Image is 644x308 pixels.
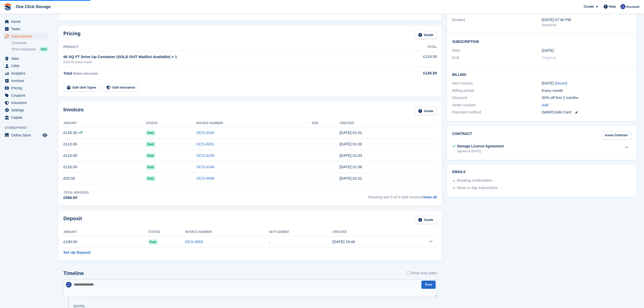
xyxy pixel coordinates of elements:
[452,88,542,94] div: Billing period
[146,119,196,127] th: Status
[457,178,492,184] div: Booking confirmation
[452,95,542,101] div: Discount
[339,119,437,127] th: Created
[3,114,48,121] a: menu
[11,84,42,92] span: Pricing
[542,95,631,101] div: 50% off first 2 months
[63,161,146,173] td: £110.00
[63,107,84,115] h2: Invoices
[63,250,91,255] a: Set Up Deposit
[542,17,631,23] div: [DATE] 07:40 PM
[333,239,355,244] time: 2025-03-25 19:40:44 UTC
[146,165,155,170] span: Paid
[620,4,625,9] img: Thomas
[14,3,53,11] a: One Click Storage
[3,92,48,99] a: menu
[423,195,437,199] a: View all
[5,125,50,130] span: Storefront
[66,282,71,287] img: Thomas
[63,127,146,139] td: £126.50
[40,47,48,52] div: NEW
[196,142,214,146] a: OCS-0261
[185,239,203,244] a: OCS-0055
[452,55,542,61] div: End
[542,109,631,115] div: Debit/Credit Card
[73,72,98,75] span: Before discounts
[339,153,362,158] time: 2025-07-05 00:03:28 UTC
[3,18,48,25] a: menu
[103,83,139,92] a: Edit Insurance
[421,281,436,289] button: Post
[415,216,437,224] a: Guide
[11,77,42,84] span: Invoices
[196,130,214,135] a: OCS-0335
[148,228,185,236] th: Status
[407,270,437,276] label: Show only notes
[584,4,594,9] span: Create
[12,46,48,52] a: Price increases NEW
[3,55,48,62] a: menu
[3,62,48,70] a: menu
[3,70,48,77] a: menu
[601,131,631,140] a: Issue Contract
[148,239,158,245] span: Paid
[457,185,498,191] div: Move in day instructions
[452,109,542,115] div: Payment method
[452,48,542,54] div: Start
[146,130,155,135] span: Paid
[11,107,42,114] span: Settings
[63,228,148,236] th: Amount
[415,31,437,39] a: Guide
[339,165,362,169] time: 2025-06-05 00:06:30 UTC
[457,149,504,153] div: Signed on [DATE]
[11,132,42,139] span: Online Store
[146,153,155,158] span: Paid
[3,25,48,32] a: menu
[63,71,72,75] span: Total
[626,4,639,9] span: Account
[196,153,214,158] a: OCS-0194
[146,142,155,147] span: Paid
[3,77,48,84] a: menu
[3,99,48,106] a: menu
[542,102,549,108] a: Add
[11,33,42,40] span: Subscriptions
[415,107,437,115] a: Guide
[542,55,556,60] span: Ongoing
[3,33,48,40] a: menu
[339,176,362,180] time: 2025-05-05 00:01:02 UTC
[42,132,48,138] a: Preview store
[63,139,146,150] td: £110.00
[452,131,472,140] h2: Contract
[63,31,81,39] h2: Pricing
[196,165,214,169] a: OCS-0146
[542,80,631,86] div: [DATE] ( )
[269,236,332,248] td: -
[3,84,48,92] a: menu
[333,228,403,236] th: Created
[11,70,42,77] span: Analytics
[185,228,269,236] th: Invoice Number
[63,60,397,64] div: £126.50 every month
[63,270,84,276] h2: Timeline
[146,176,155,181] span: Paid
[63,83,100,92] a: Edit Unit Types
[339,142,362,146] time: 2025-08-05 00:00:31 UTC
[452,102,542,108] div: Order number
[11,114,42,121] span: Capital
[452,170,631,174] h2: Emails
[542,48,554,54] time: 2025-04-05 00:00:00 UTC
[11,25,42,32] span: Tasks
[4,3,12,11] img: stora-icon-8386f47178a22dfd0bd8f6a31ec36ba5ce8667c1dd55bd0f319d3a0aa187defe.svg
[63,43,397,51] th: Product
[407,270,410,276] input: Show only notes
[63,119,146,127] th: Amount
[63,150,146,161] td: £110.00
[339,130,362,135] time: 2025-09-05 00:01:41 UTC
[63,54,397,60] div: 80 SQ FT Drive Up Container (SOLD OUT Waitlist Available) × 1
[63,173,146,184] td: £55.00
[11,62,42,70] span: CRM
[609,4,616,9] span: Help
[3,107,48,114] a: menu
[397,43,437,51] th: Total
